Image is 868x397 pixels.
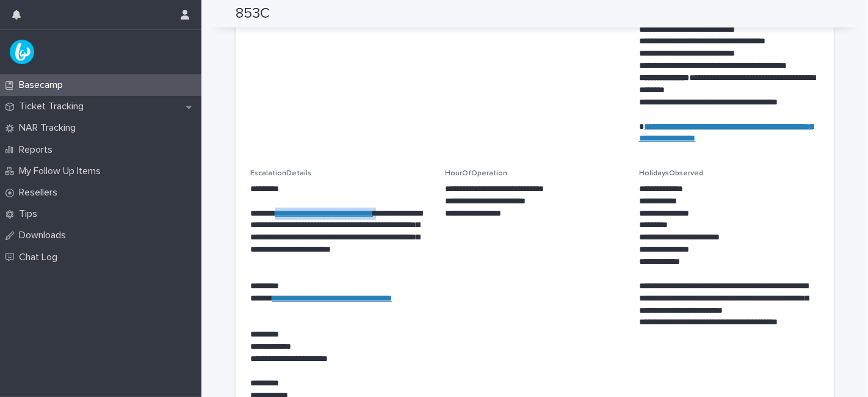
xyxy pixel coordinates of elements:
[14,166,110,177] p: My Follow Up Items
[10,40,34,64] img: UPKZpZA3RCu7zcH4nw8l
[14,101,93,112] p: Ticket Tracking
[14,252,67,263] p: Chat Log
[250,170,311,177] span: EscalationDetails
[14,144,62,156] p: Reports
[639,170,703,177] span: HolidaysObserved
[445,170,507,177] span: HourOfOperation
[236,5,270,23] h2: 853C
[14,187,67,198] p: Resellers
[14,79,73,91] p: Basecamp
[14,208,47,220] p: Tips
[14,230,76,241] p: Downloads
[14,122,85,134] p: NAR Tracking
